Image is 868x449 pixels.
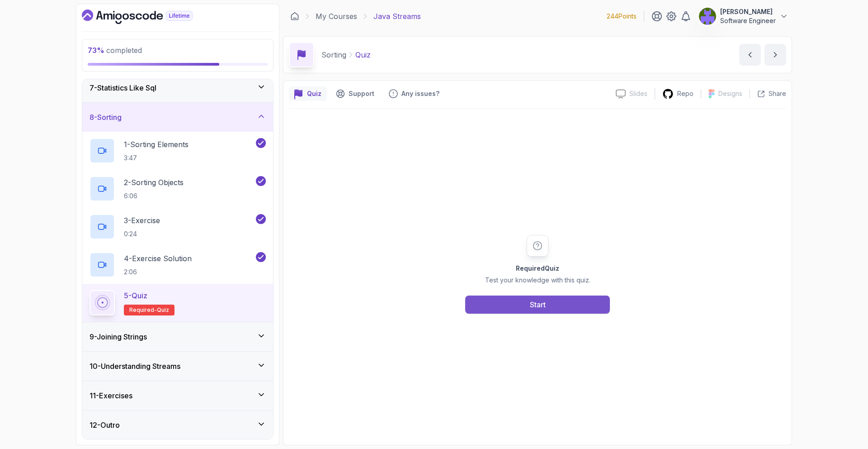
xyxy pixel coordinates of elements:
[90,112,122,123] h3: 8 - Sorting
[764,44,786,66] button: next content
[124,191,184,201] p: 6:06
[349,89,374,98] p: Support
[90,214,266,239] button: 3-Exercise0:24
[90,420,120,430] h3: 12 - Outro
[124,139,189,150] p: 1 - Sorting Elements
[401,89,439,98] p: Any issues?
[739,44,761,66] button: previous content
[698,7,788,25] button: user profile image[PERSON_NAME]Software Engineer
[124,229,160,239] p: 0:24
[124,153,189,162] p: 3:47
[383,86,445,101] button: Feedback button
[82,103,273,132] button: 8-Sorting
[720,16,776,25] p: Software Engineer
[124,253,192,264] p: 4 - Exercise Solution
[289,86,327,101] button: quiz button
[530,299,546,310] div: Start
[516,264,545,272] span: Required
[699,8,716,25] img: user profile image
[769,89,786,98] p: Share
[90,176,266,201] button: 2-Sorting Objects6:06
[88,46,104,55] span: 73 %
[485,264,590,273] h2: Quiz
[316,11,357,22] a: My Courses
[82,322,273,351] button: 9-Joining Strings
[124,177,184,188] p: 2 - Sorting Objects
[90,331,147,342] h3: 9 - Joining Strings
[82,411,273,439] button: 12-Outro
[90,390,132,401] h3: 11 - Exercises
[82,352,273,381] button: 10-Understanding Streams
[88,46,142,55] span: completed
[607,12,637,21] p: 244 Points
[307,89,321,98] p: Quiz
[290,12,299,21] a: Dashboard
[485,276,590,285] p: Test your knowledge with this quiz.
[655,88,701,100] a: Repo
[124,215,160,226] p: 3 - Exercise
[355,49,371,60] p: Quiz
[90,138,266,163] button: 1-Sorting Elements3:47
[321,49,346,60] p: Sorting
[82,381,273,410] button: 11-Exercises
[465,296,610,314] button: Start
[718,89,742,98] p: Designs
[90,82,156,93] h3: 7 - Statistics Like Sql
[330,86,380,101] button: Support button
[90,252,266,277] button: 4-Exercise Solution2:06
[90,290,266,315] button: 5-QuizRequired-quiz
[124,267,192,277] p: 2:06
[82,73,273,102] button: 7-Statistics Like Sql
[129,306,157,314] span: Required-
[373,11,421,22] p: Java Streams
[677,89,693,98] p: Repo
[82,10,213,24] a: Dashboard
[90,361,180,372] h3: 10 - Understanding Streams
[157,306,169,314] span: quiz
[124,290,147,301] p: 5 - Quiz
[750,89,786,98] button: Share
[629,89,647,98] p: Slides
[720,7,776,16] p: [PERSON_NAME]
